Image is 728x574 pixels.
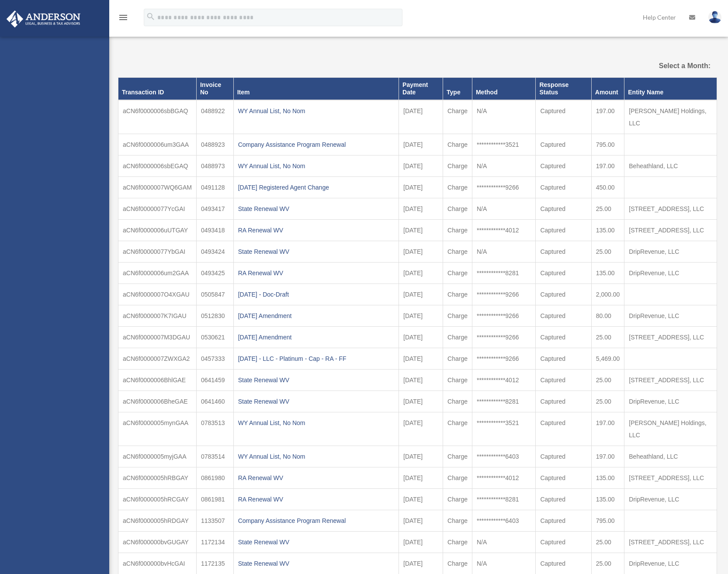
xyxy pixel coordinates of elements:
td: [PERSON_NAME] Holdings, LLC [624,100,717,134]
div: WY Annual List, No Nom [238,417,394,429]
td: [DATE] [399,134,443,155]
td: 1133507 [196,510,233,531]
th: Entity Name [624,78,717,100]
td: [DATE] [399,155,443,176]
th: Payment Date [399,78,443,100]
div: [DATE] - LLC - Platinum - Cap - RA - FF [238,353,394,365]
div: [DATE] - Doc-Draft [238,288,394,301]
td: aCN6f00000077YbGAI [118,241,197,262]
td: 25.00 [591,391,624,412]
td: 450.00 [591,176,624,198]
td: 25.00 [591,241,624,262]
td: 0861980 [196,467,233,488]
td: Charge [443,305,472,326]
td: 25.00 [591,326,624,348]
td: [STREET_ADDRESS], LLC [624,326,717,348]
div: RA Renewal WV [238,224,394,236]
td: Charge [443,553,472,574]
td: 25.00 [591,198,624,219]
td: 0491128 [196,176,233,198]
td: Charge [443,488,472,510]
th: Invoice No [196,78,233,100]
td: Charge [443,369,472,391]
td: 0861981 [196,488,233,510]
td: Charge [443,531,472,553]
div: State Renewal WV [238,246,394,258]
td: Beheathland, LLC [624,446,717,467]
td: [PERSON_NAME] Holdings, LLC [624,412,717,446]
td: Charge [443,510,472,531]
th: Amount [591,78,624,100]
td: [DATE] [399,176,443,198]
th: Method [472,78,535,100]
td: Charge [443,100,472,134]
td: 197.00 [591,412,624,446]
td: aCN6f0000007K7IGAU [118,305,197,326]
td: [STREET_ADDRESS], LLC [624,531,717,553]
th: Transaction ID [118,78,197,100]
div: State Renewal WV [238,536,394,548]
td: Captured [536,369,591,391]
td: Charge [443,219,472,241]
td: 135.00 [591,488,624,510]
td: DripRevenue, LLC [624,305,717,326]
td: aCN6f0000007O4XGAU [118,284,197,305]
td: aCN6f0000005mynGAA [118,412,197,446]
td: aCN6f0000006sbEGAQ [118,155,197,176]
img: Anderson Advisors Platinum Portal [4,10,83,28]
td: Charge [443,134,472,155]
td: N/A [472,531,535,553]
td: Charge [443,241,472,262]
td: [DATE] [399,488,443,510]
td: [DATE] [399,467,443,488]
td: 0488922 [196,100,233,134]
th: Item [233,78,399,100]
td: Charge [443,348,472,369]
td: Captured [536,488,591,510]
td: 197.00 [591,446,624,467]
td: [DATE] [399,412,443,446]
div: State Renewal WV [238,395,394,408]
td: DripRevenue, LLC [624,553,717,574]
td: [STREET_ADDRESS], LLC [624,198,717,219]
td: Captured [536,446,591,467]
td: DripRevenue, LLC [624,488,717,510]
td: Captured [536,531,591,553]
td: aCN6f0000005hRDGAY [118,510,197,531]
td: [DATE] [399,284,443,305]
td: 80.00 [591,305,624,326]
div: State Renewal WV [238,557,394,570]
td: 1172135 [196,553,233,574]
td: 197.00 [591,100,624,134]
div: RA Renewal WV [238,267,394,279]
td: Captured [536,326,591,348]
td: Captured [536,348,591,369]
td: Charge [443,155,472,176]
div: WY Annual List, No Nom [238,160,394,172]
td: [STREET_ADDRESS], LLC [624,219,717,241]
td: 2,000.00 [591,284,624,305]
td: aCN6f0000006sbBGAQ [118,100,197,134]
td: Captured [536,510,591,531]
td: [STREET_ADDRESS], LLC [624,369,717,391]
td: Charge [443,446,472,467]
td: N/A [472,155,535,176]
td: Captured [536,134,591,155]
td: [DATE] [399,198,443,219]
td: 0512830 [196,305,233,326]
td: [DATE] [399,369,443,391]
td: Captured [536,412,591,446]
td: Captured [536,391,591,412]
td: 25.00 [591,553,624,574]
td: [DATE] [399,262,443,284]
td: [DATE] [399,553,443,574]
td: 795.00 [591,134,624,155]
th: Response Status [536,78,591,100]
td: Beheathland, LLC [624,155,717,176]
td: DripRevenue, LLC [624,262,717,284]
td: aCN6f0000006um3GAA [118,134,197,155]
td: 135.00 [591,219,624,241]
td: aCN6f0000006BhlGAE [118,369,197,391]
td: 795.00 [591,510,624,531]
td: 0783514 [196,446,233,467]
